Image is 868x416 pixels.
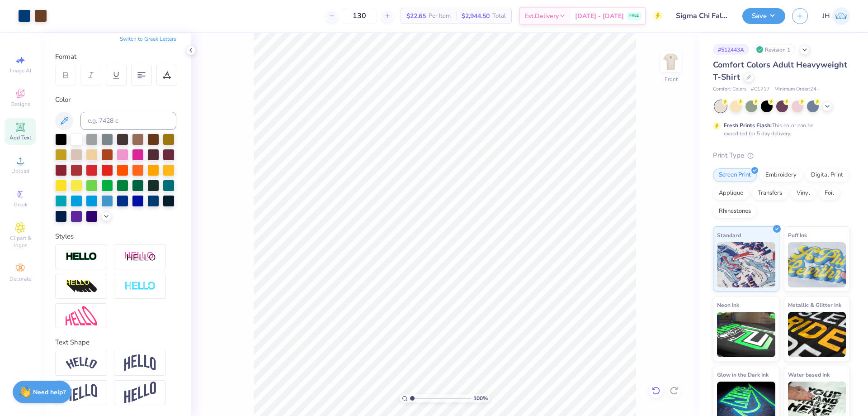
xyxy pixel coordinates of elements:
span: Total [492,11,506,21]
span: Greek [14,201,28,208]
span: Est. Delivery [524,11,559,21]
div: Rhinestones [713,205,757,218]
span: $22.65 [406,11,426,21]
span: Designs [10,100,30,108]
img: Flag [66,384,97,402]
button: Switch to Greek Letters [120,35,176,43]
img: 3d Illusion [66,279,97,294]
div: Transfers [752,186,788,200]
span: Water based Ink [788,370,830,379]
span: JH [822,11,830,21]
input: – – [342,8,377,24]
button: Save [742,8,785,24]
div: Foil [819,186,840,200]
img: Shadow [124,251,156,263]
img: Puff Ink [788,242,846,287]
div: Digital Print [805,168,849,182]
div: Styles [55,231,176,242]
div: Revision 1 [754,44,795,55]
span: Upload [11,167,29,175]
div: # 512443A [713,44,749,55]
a: JH [822,7,850,25]
img: Metallic & Glitter Ink [788,312,846,357]
strong: Fresh Prints Flash: [724,122,772,129]
img: Negative Space [124,281,156,292]
span: Metallic & Glitter Ink [788,300,841,310]
div: Vinyl [791,186,816,200]
span: Glow in the Dark Ink [717,370,769,379]
div: Front [665,75,678,83]
span: Minimum Order: 24 + [774,86,820,93]
span: Decorate [9,275,31,282]
div: Print Type [713,150,850,161]
span: Comfort Colors Adult Heavyweight T-Shirt [713,59,847,82]
img: Stroke [66,252,97,262]
input: e.g. 7428 c [80,112,176,130]
div: Screen Print [713,168,757,182]
span: $2,944.50 [462,11,490,21]
div: Embroidery [759,168,802,182]
span: 100 % [473,394,488,402]
img: Free Distort [66,306,97,325]
div: Applique [713,186,749,200]
span: Standard [717,230,741,240]
div: Color [55,95,176,105]
span: FREE [629,13,639,19]
div: Text Shape [55,337,176,348]
img: Jamie Hayduk [832,7,850,25]
span: Comfort Colors [713,86,746,93]
img: Front [662,53,680,71]
span: Clipart & logos [5,234,36,249]
span: Image AI [10,67,31,74]
img: Arc [66,357,97,369]
span: Add Text [9,134,31,141]
img: Arch [124,354,156,372]
img: Standard [717,242,775,287]
span: # C1717 [751,86,770,93]
div: Format [55,52,177,62]
div: This color can be expedited for 5 day delivery. [724,121,835,138]
span: Puff Ink [788,230,807,240]
img: Neon Ink [717,312,775,357]
input: Untitled Design [669,7,736,25]
strong: Need help? [33,388,66,397]
span: [DATE] - [DATE] [575,11,624,21]
span: Neon Ink [717,300,739,310]
span: Per Item [429,11,451,21]
img: Rise [124,382,156,404]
